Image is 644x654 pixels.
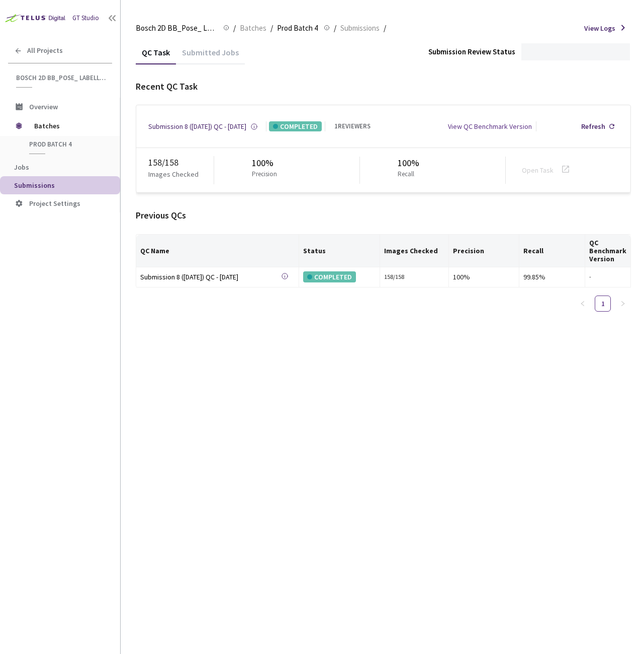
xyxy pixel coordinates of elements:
span: All Projects [27,46,63,55]
span: View Logs [584,23,615,33]
span: left [580,301,586,307]
th: Status [299,235,380,267]
span: Prod Batch 4 [29,140,104,149]
div: Submission 8 ([DATE]) QC - [DATE] [140,271,281,282]
div: Refresh [581,121,605,131]
span: Bosch 2D BB_Pose_ Labelling (2025) [16,74,106,82]
p: Precision [252,170,277,179]
div: GT Studio [72,14,99,23]
span: Overview [29,102,58,111]
a: Submissions [338,22,382,33]
li: / [334,22,336,34]
li: / [270,22,273,34]
a: Open Task [522,166,554,175]
div: 100% [398,157,419,170]
span: Batches [34,116,103,136]
th: QC Benchmark Version [585,235,631,267]
div: 1 REVIEWERS [334,122,371,131]
button: right [615,296,631,312]
li: Next Page [615,296,631,312]
span: Jobs [14,163,29,172]
div: Previous QCs [136,209,631,222]
a: 1 [595,296,610,311]
span: Submissions [340,22,380,34]
th: Precision [449,235,519,267]
span: Submissions [14,181,55,190]
span: Bosch 2D BB_Pose_ Labelling (2025) [136,22,217,34]
li: / [233,22,236,34]
div: - [589,272,626,282]
div: 100% [453,271,515,282]
div: 100% [252,157,281,170]
a: Submission 8 ([DATE]) QC - [DATE] [148,121,246,131]
li: Previous Page [575,296,591,312]
div: QC Task [136,47,176,64]
li: 1 [595,296,611,312]
p: Images Checked [148,169,199,179]
span: Batches [240,22,266,34]
th: Images Checked [380,235,449,267]
div: Submission Review Status [428,46,515,57]
button: left [575,296,591,312]
div: COMPLETED [303,271,356,282]
span: Project Settings [29,199,80,208]
span: right [620,301,626,307]
li: / [384,22,386,34]
div: View QC Benchmark Version [448,121,532,131]
div: COMPLETED [269,121,322,131]
th: Recall [519,235,585,267]
a: Batches [238,22,268,33]
div: 99.85% [523,271,581,282]
div: 158 / 158 [148,156,214,169]
th: QC Name [136,235,299,267]
a: Submission 8 ([DATE]) QC - [DATE] [140,271,281,283]
p: Recall [398,170,415,179]
span: Prod Batch 4 [277,22,318,34]
div: 158 / 158 [384,272,444,282]
div: Recent QC Task [136,80,631,93]
div: Submitted Jobs [176,47,245,64]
